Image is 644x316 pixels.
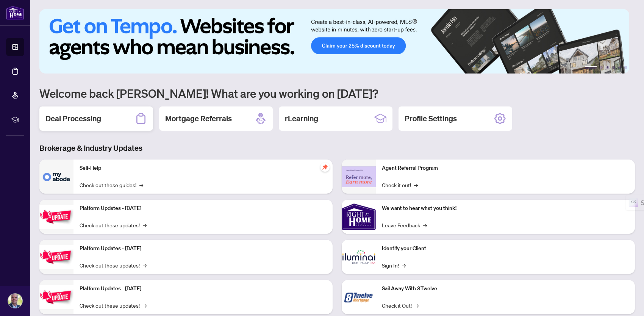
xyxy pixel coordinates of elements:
h2: Mortgage Referrals [165,113,232,124]
p: We want to hear what you think! [382,204,629,213]
img: Self-Help [39,160,73,194]
h3: Brokerage & Industry Updates [39,143,635,153]
span: → [423,221,427,229]
h2: Deal Processing [45,113,101,124]
span: → [143,301,147,310]
button: 6 [624,66,627,69]
p: Platform Updates - [DATE] [80,204,327,213]
h2: Profile Settings [405,113,457,124]
button: 1 [585,66,597,69]
p: Agent Referral Program [382,164,629,172]
span: → [139,181,143,189]
img: Platform Updates - June 23, 2025 [39,285,73,309]
img: Platform Updates - July 21, 2025 [39,205,73,229]
img: logo [6,6,24,20]
a: Check out these updates!→ [80,221,147,229]
span: → [143,221,147,229]
span: pushpin [320,163,330,172]
a: Check it Out!→ [382,301,419,310]
img: Sail Away With 8Twelve [342,280,376,314]
p: Identify your Client [382,244,629,253]
img: Agent Referral Program [342,166,376,187]
h1: Welcome back [PERSON_NAME]! What are you working on [DATE]? [39,86,635,100]
p: Platform Updates - [DATE] [80,285,327,293]
p: Platform Updates - [DATE] [80,244,327,253]
span: → [415,301,419,310]
span: → [414,181,418,189]
span: → [143,261,147,269]
a: Check out these updates!→ [80,261,147,269]
img: Platform Updates - July 8, 2025 [39,245,73,269]
img: Slide 0 [39,9,629,74]
button: 5 [618,66,621,69]
button: 2 [600,66,603,69]
img: Identify your Client [342,240,376,274]
a: Check out these guides!→ [80,181,143,189]
a: Check it out!→ [382,181,418,189]
button: 4 [612,66,615,69]
a: Leave Feedback→ [382,221,427,229]
p: Self-Help [80,164,327,172]
h2: rLearning [285,113,318,124]
p: Sail Away With 8Twelve [382,285,629,293]
span: → [402,261,406,269]
a: Check out these updates!→ [80,301,147,310]
a: Sign In!→ [382,261,406,269]
img: We want to hear what you think! [342,200,376,234]
button: 3 [606,66,609,69]
img: Profile Icon [8,294,22,308]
